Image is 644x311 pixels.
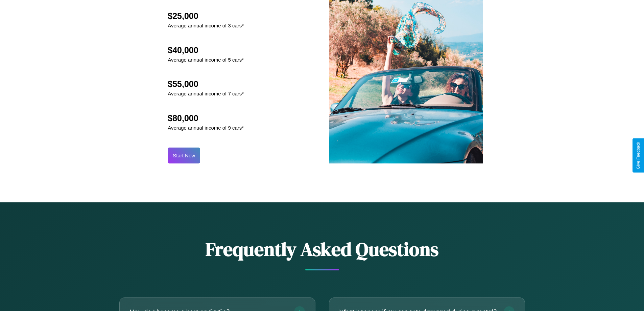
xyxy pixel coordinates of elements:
[168,113,244,123] h2: $80,000
[168,89,244,98] p: Average annual income of 7 cars*
[168,55,244,64] p: Average annual income of 5 cars*
[168,123,244,132] p: Average annual income of 9 cars*
[168,148,200,163] button: Start Now
[168,21,244,30] p: Average annual income of 3 cars*
[168,45,244,55] h2: $40,000
[636,142,641,169] div: Give Feedback
[168,11,244,21] h2: $25,000
[119,236,525,262] h2: Frequently Asked Questions
[168,79,244,89] h2: $55,000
